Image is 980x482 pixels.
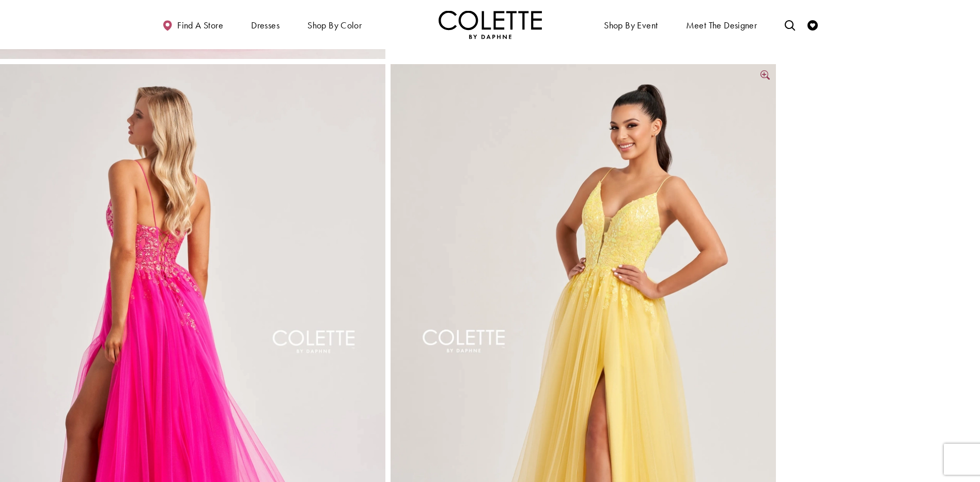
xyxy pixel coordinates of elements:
span: Meet the designer [686,20,757,31]
span: Shop By Event [604,20,658,31]
span: Shop by color [305,10,364,39]
a: Toggle search [782,10,798,39]
span: Dresses [251,20,279,31]
span: Shop by color [307,20,362,31]
a: Find a store [160,10,226,39]
a: Meet the designer [683,10,760,39]
a: Visit Home Page [439,10,542,39]
span: Dresses [248,10,282,39]
a: Check Wishlist [805,10,820,39]
span: Find a store [177,20,223,31]
span: Shop By Event [601,10,660,39]
img: Colette by Daphne [439,10,542,39]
